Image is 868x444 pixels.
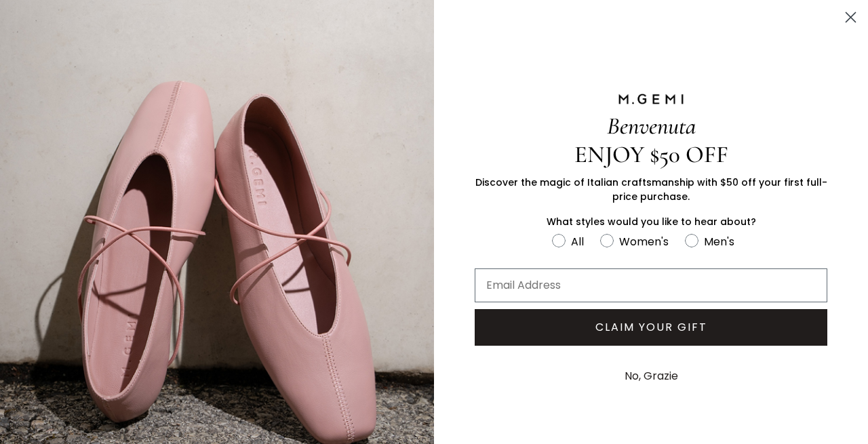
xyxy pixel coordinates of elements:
[475,176,827,203] span: Discover the magic of Italian craftsmanship with $50 off your first full-price purchase.
[704,233,734,250] div: Men's
[617,93,685,105] img: M.GEMI
[475,309,827,346] button: CLAIM YOUR GIFT
[607,112,696,140] span: Benvenuta
[475,268,827,302] input: Email Address
[619,233,669,250] div: Women's
[571,233,584,250] div: All
[574,140,728,169] span: ENJOY $50 OFF
[547,215,756,228] span: What styles would you like to hear about?
[618,359,685,393] button: No, Grazie
[839,5,863,29] button: Close dialog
